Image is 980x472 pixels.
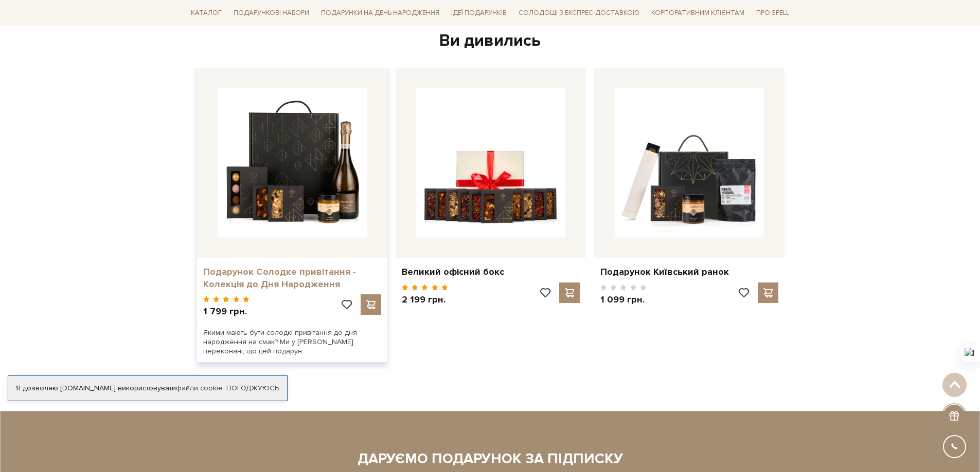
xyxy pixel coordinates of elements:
a: Великий офісний бокс [402,266,580,278]
a: Погоджуюсь [226,384,279,393]
a: Подарунки на День народження [317,5,443,21]
a: Солодощі з експрес-доставкою [514,4,644,22]
a: Подарункові набори [229,5,313,21]
div: Я дозволяю [DOMAIN_NAME] використовувати [8,384,287,393]
a: Ідеї подарунків [447,5,511,21]
a: Корпоративним клієнтам [647,5,749,21]
a: Про Spell [752,5,793,21]
a: Подарунок Солодке привітання - Колекція до Дня Народження [203,266,381,290]
a: Подарунок Київський ранок [600,266,778,278]
p: 1 099 грн. [600,294,647,306]
p: 1 799 грн. [203,306,250,317]
a: файли cookie [176,384,223,392]
div: Якими мають бути солодкі привітання до дня народження на смак? Ми у [PERSON_NAME] переконані, що ... [197,322,387,363]
a: Каталог [187,5,226,21]
div: Ви дивились [193,30,788,52]
p: 2 199 грн. [402,294,449,306]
